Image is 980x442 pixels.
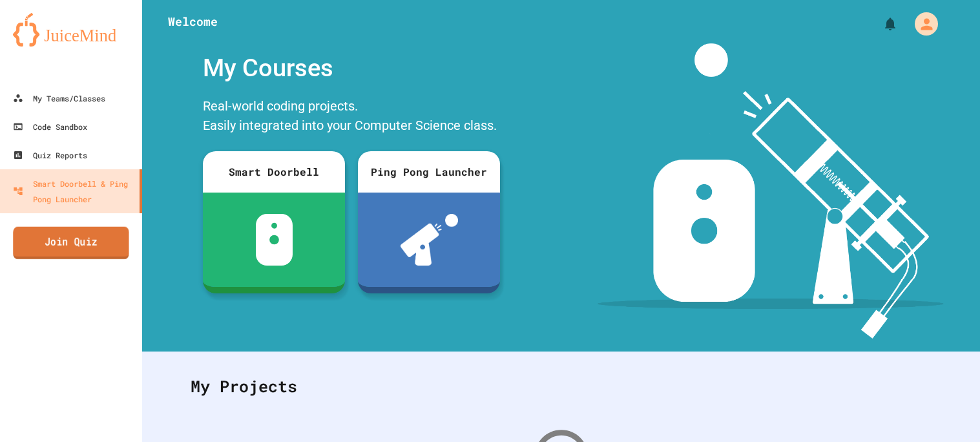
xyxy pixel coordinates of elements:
[13,13,129,47] img: logo-orange.svg
[256,214,293,266] img: sdb-white.svg
[178,361,944,412] div: My Projects
[901,9,941,39] div: My Account
[203,151,345,193] div: Smart Doorbell
[13,227,129,259] a: Join Quiz
[358,151,500,193] div: Ping Pong Launcher
[196,43,506,93] div: My Courses
[13,90,105,106] div: My Teams/Classes
[598,43,944,339] img: banner-image-my-projects.png
[859,13,901,35] div: My Notifications
[13,147,87,163] div: Quiz Reports
[13,119,87,134] div: Code Sandbox
[401,214,458,266] img: ppl-with-ball.png
[196,93,506,142] div: Real-world coding projects. Easily integrated into your Computer Science class.
[13,176,134,207] div: Smart Doorbell & Ping Pong Launcher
